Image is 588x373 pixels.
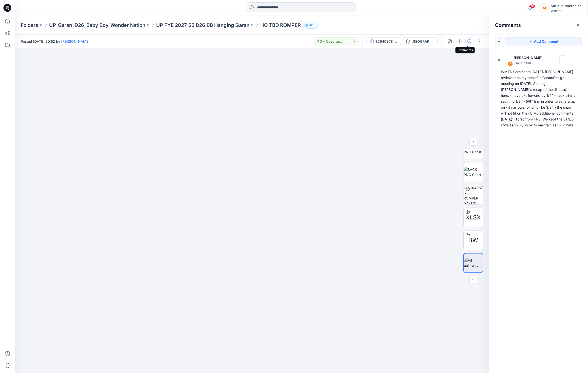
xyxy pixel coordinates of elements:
[303,22,319,29] button: 32
[456,38,464,45] button: Details
[309,22,313,28] p: 32
[551,9,582,13] div: Walmart
[464,258,483,268] img: All colorways
[540,3,549,12] div: SI
[469,236,478,245] span: BW
[508,61,513,66] div: 1
[501,69,576,128] div: WMTD Comments [DATE]: [PERSON_NAME] reviewed on my behalf in Garan/Design meeting on [DATE]. Shar...
[464,167,483,177] img: BACK PNG Ghost
[367,38,401,45] button: S2640878 - ROMPER [DATE]
[21,39,90,44] span: Posted [DATE] 20:52 by
[260,22,301,29] p: HQ TBD ROMPER
[514,55,546,61] p: [PERSON_NAME]
[403,38,438,45] button: [GEOGRAPHIC_DATA]
[551,3,582,9] div: Sofie Inumerables
[49,22,145,29] a: UP_Garan_D26_Baby Boy_Wonder Nation
[464,144,483,155] img: FRONT PNG Ghost
[502,55,512,65] img: Kristin Veit
[412,39,435,44] div: [GEOGRAPHIC_DATA]
[495,22,521,28] h2: Comments
[505,38,582,45] button: Add Comment
[530,4,535,8] span: 91
[466,213,481,222] span: XLSX
[514,61,546,66] p: [DATE] 11:16
[156,22,249,29] a: UP FYE 2027 S2 D26 BB Hanging Garan
[61,39,90,43] a: [PERSON_NAME]
[464,185,483,204] img: S2640878 - ROMPER 07.21.25 AQUA GEYSER BEACH
[21,22,38,29] a: Folders
[375,39,398,44] div: S2640878 - ROMPER [DATE]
